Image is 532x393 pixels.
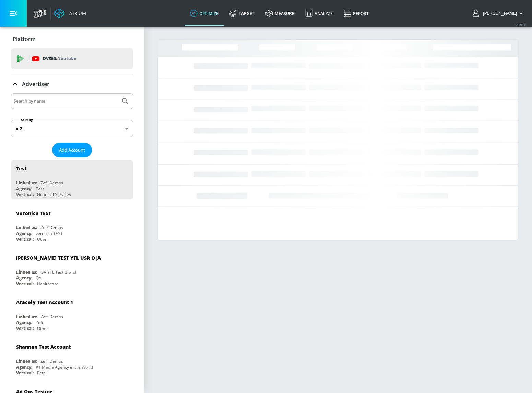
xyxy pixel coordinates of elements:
a: Analyze [300,1,338,26]
input: Search by name [14,97,118,106]
button: [PERSON_NAME] [473,9,525,17]
div: Zefr Demos [40,314,63,320]
div: Vertical: [16,370,34,376]
div: Shannan Test Account [16,344,71,350]
div: TestLinked as:Zefr DemosAgency:TestVertical:Financial Services [11,160,133,199]
div: Other [37,236,48,242]
div: Agency: [16,275,32,281]
p: DV360: [43,55,76,62]
div: Zefr Demos [40,225,63,230]
a: Report [338,1,374,26]
div: #1 Media Agency in the World [36,364,93,370]
div: A-Z [11,120,133,137]
div: Vertical: [16,325,34,331]
div: Veronica TESTLinked as:Zefr DemosAgency:veronica TESTVertical:Other [11,205,133,244]
div: Linked as: [16,180,37,186]
a: Atrium [54,8,86,19]
div: QA [36,275,42,281]
div: Platform [11,29,133,49]
div: Test [36,186,44,192]
div: Zefr [36,320,44,325]
p: Platform [13,35,36,43]
a: Target [224,1,260,26]
div: Linked as: [16,269,37,275]
div: Agency: [16,364,32,370]
div: Linked as: [16,314,37,320]
div: Shannan Test AccountLinked as:Zefr DemosAgency:#1 Media Agency in the WorldVertical:Retail [11,338,133,378]
div: Atrium [67,10,86,16]
div: Aracely Test Account 1 [16,299,73,306]
a: optimize [185,1,224,26]
div: Vertical: [16,281,34,287]
div: Veronica TEST [16,210,51,216]
p: Youtube [58,55,76,62]
div: Agency: [16,230,32,236]
div: Financial Services [37,192,71,198]
div: veronica TEST [36,230,63,236]
div: Agency: [16,186,32,192]
div: QA YTL Test Brand [40,269,76,275]
div: [PERSON_NAME] TEST YTL USR Q|ALinked as:QA YTL Test BrandAgency:QAVertical:Healthcare [11,249,133,288]
div: Aracely Test Account 1Linked as:Zefr DemosAgency:ZefrVertical:Other [11,294,133,333]
div: Linked as: [16,358,37,364]
div: Test [16,165,26,172]
div: Vertical: [16,192,34,198]
div: Healthcare [37,281,58,287]
div: Zefr Demos [40,358,63,364]
div: Advertiser [11,74,133,94]
div: Vertical: [16,236,34,242]
div: Retail [37,370,48,376]
button: Add Account [52,143,92,157]
p: Advertiser [22,80,49,88]
label: Sort By [20,118,34,122]
div: Other [37,325,48,331]
a: measure [260,1,300,26]
div: Linked as: [16,225,37,230]
div: Zefr Demos [40,180,63,186]
span: login as: justin.nim@zefr.com [480,11,517,16]
span: Add Account [59,146,85,154]
div: [PERSON_NAME] TEST YTL USR Q|A [16,254,101,261]
span: v 4.25.4 [516,23,525,26]
div: DV360: Youtube [11,48,133,69]
div: Agency: [16,320,32,325]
